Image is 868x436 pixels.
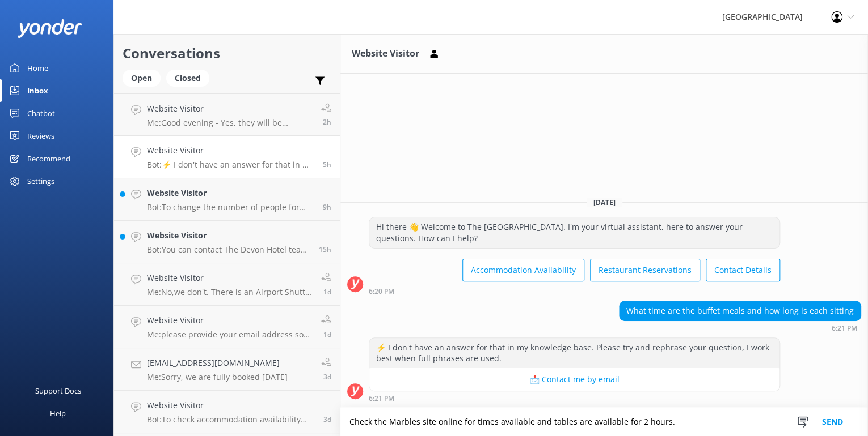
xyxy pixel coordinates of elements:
[114,93,340,136] a: Website VisitorMe:Good evening - Yes, they will be enrolled. ( we do not send out the invitations...
[706,259,780,281] button: Contact Details
[147,118,313,128] p: Me: Good evening - Yes, they will be enrolled. ( we do not send out the invitations anymore ).
[323,287,331,297] span: Sep 27 2025 03:00pm (UTC +13:00) Pacific/Auckland
[323,372,331,382] span: Sep 25 2025 05:27pm (UTC +13:00) Pacific/Auckland
[147,102,313,115] h4: Website Visitor
[114,306,340,348] a: Website VisitorMe:please provide your email address so we can send this to you1d
[114,178,340,221] a: Website VisitorBot:To change the number of people for your booking, please contact The Devon Hote...
[323,202,331,212] span: Sep 28 2025 02:39pm (UTC +13:00) Pacific/Auckland
[166,70,209,87] div: Closed
[323,330,331,339] span: Sep 27 2025 07:18am (UTC +13:00) Pacific/Auckland
[369,288,394,295] strong: 6:20 PM
[27,102,55,125] div: Chatbot
[147,187,314,199] h4: Website Visitor
[35,379,81,402] div: Support Docs
[462,259,584,281] button: Accommodation Availability
[587,198,622,207] span: [DATE]
[369,287,780,295] div: Sep 28 2025 06:20pm (UTC +13:00) Pacific/Auckland
[27,125,54,147] div: Reviews
[50,402,66,425] div: Help
[323,160,331,169] span: Sep 28 2025 06:21pm (UTC +13:00) Pacific/Auckland
[369,395,394,402] strong: 6:21 PM
[319,245,331,254] span: Sep 28 2025 08:51am (UTC +13:00) Pacific/Auckland
[27,147,70,170] div: Recommend
[166,71,215,84] a: Closed
[147,357,288,369] h4: [EMAIL_ADDRESS][DOMAIN_NAME]
[114,136,340,178] a: Website VisitorBot:⚡ I don't have an answer for that in my knowledge base. Please try and rephras...
[27,57,48,79] div: Home
[123,70,161,87] div: Open
[811,408,854,436] button: Send
[27,170,54,193] div: Settings
[147,314,313,327] h4: Website Visitor
[147,287,313,297] p: Me: No,we don't. There is an Airport Shuttle bus - [PERSON_NAME] Airport Shuttle - 0800 373 001 -...
[114,263,340,306] a: Website VisitorMe:No,we don't. There is an Airport Shuttle bus - [PERSON_NAME] Airport Shuttle - ...
[619,324,861,332] div: Sep 28 2025 06:21pm (UTC +13:00) Pacific/Auckland
[147,414,315,425] p: Bot: To check accommodation availability and make a booking, please visit [URL][DOMAIN_NAME].
[590,259,700,281] button: Restaurant Reservations
[123,71,166,84] a: Open
[369,368,779,391] button: 📩 Contact me by email
[323,414,331,424] span: Sep 25 2025 05:21pm (UTC +13:00) Pacific/Auckland
[340,408,868,436] textarea: Check the Marbles site online for times available and tables are available for 2 hours.
[369,394,780,402] div: Sep 28 2025 06:21pm (UTC +13:00) Pacific/Auckland
[147,399,315,412] h4: Website Visitor
[147,372,288,382] p: Me: Sorry, we are fully booked [DATE]
[114,221,340,263] a: Website VisitorBot:You can contact The Devon Hotel team at [PHONE_NUMBER] or 0800 843 338, or by ...
[114,391,340,433] a: Website VisitorBot:To check accommodation availability and make a booking, please visit [URL][DOM...
[832,325,857,332] strong: 6:21 PM
[17,19,82,38] img: yonder-white-logo.png
[147,245,310,255] p: Bot: You can contact The Devon Hotel team at [PHONE_NUMBER] or 0800 843 338, or by emailing [EMAI...
[147,202,314,212] p: Bot: To change the number of people for your booking, please contact The Devon Hotel team directl...
[147,229,310,242] h4: Website Visitor
[147,160,314,170] p: Bot: ⚡ I don't have an answer for that in my knowledge base. Please try and rephrase your questio...
[369,338,779,368] div: ⚡ I don't have an answer for that in my knowledge base. Please try and rephrase your question, I ...
[123,42,331,64] h2: Conversations
[620,301,861,320] div: What time are the buffet meals and how long is each sitting
[147,272,313,284] h4: Website Visitor
[147,144,314,157] h4: Website Visitor
[369,217,779,247] div: Hi there 👋 Welcome to The [GEOGRAPHIC_DATA]. I'm your virtual assistant, here to answer your ques...
[352,46,419,61] h3: Website Visitor
[147,330,313,340] p: Me: please provide your email address so we can send this to you
[114,348,340,391] a: [EMAIL_ADDRESS][DOMAIN_NAME]Me:Sorry, we are fully booked [DATE]3d
[323,117,331,127] span: Sep 28 2025 09:17pm (UTC +13:00) Pacific/Auckland
[27,79,48,102] div: Inbox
